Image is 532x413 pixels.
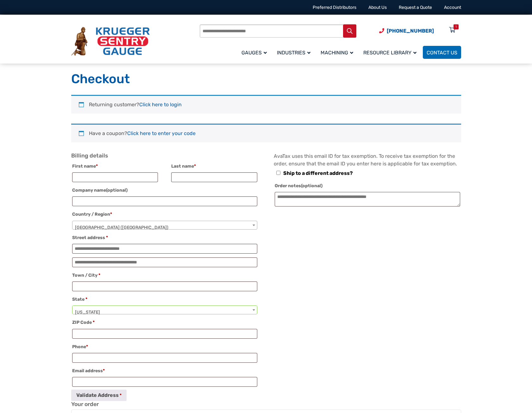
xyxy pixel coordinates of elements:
h3: Billing details [71,152,258,159]
label: Email address [72,367,257,375]
label: State [72,295,257,304]
img: Krueger Sentry Gauge [71,27,150,56]
span: Machining [321,50,353,56]
a: Gauges [238,45,273,60]
a: Request a Quote [399,5,432,10]
label: Country / Region [72,210,257,219]
span: State [72,305,257,314]
span: Ship to a different address? [283,170,353,176]
div: 1 [455,24,457,29]
span: Washington [72,306,257,319]
label: Street address [72,233,257,242]
a: Click here to login [139,102,182,108]
a: Preferred Distributors [313,5,356,10]
a: Contact Us [423,46,461,59]
div: Returning customer? [71,95,461,114]
span: Contact Us [427,50,457,56]
span: Industries [277,50,310,56]
a: Resource Library [360,45,423,60]
label: Order notes [275,182,460,190]
span: United States (US) [72,221,257,234]
span: (optional) [106,188,128,193]
a: Phone Number (920) 434-8860 [379,27,434,35]
a: Account [444,5,461,10]
span: Resource Library [363,50,416,56]
span: Gauges [241,50,267,56]
div: Have a coupon? [71,124,461,142]
button: Validate Address [71,390,127,401]
h3: Your order [71,401,461,408]
span: [PHONE_NUMBER] [387,28,434,34]
span: Country / Region [72,221,257,230]
span: (optional) [301,183,322,188]
input: Ship to a different address? [276,171,280,175]
a: Enter your coupon code [127,130,196,136]
label: ZIP Code [72,318,257,327]
label: Company name [72,186,257,195]
a: About Us [368,5,387,10]
a: Machining [317,45,360,60]
label: Last name [171,162,257,171]
label: Phone [72,342,257,351]
a: Industries [273,45,317,60]
div: AvaTax uses this email ID for tax exemption. To receive tax exemption for the order, ensure that ... [274,152,461,209]
label: Town / City [72,271,257,280]
label: First name [72,162,158,171]
h1: Checkout [71,71,461,87]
